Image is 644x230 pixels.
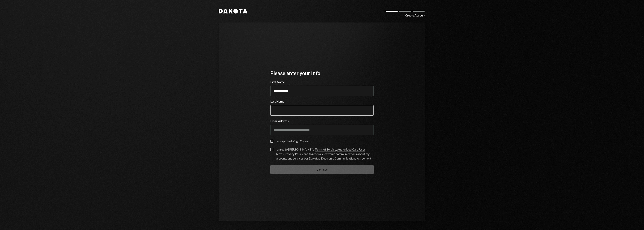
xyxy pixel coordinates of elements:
a: Authorized Card User Terms [276,148,365,156]
a: Privacy Policy [285,152,303,156]
label: First Name [270,80,374,84]
button: I accept the E-Sign Consent [270,140,273,143]
a: E-Sign Consent [291,139,311,143]
a: Terms of Service [315,148,336,151]
div: Create Account [405,13,425,18]
label: Last Name [270,99,374,104]
div: I accept the [276,139,311,143]
div: Please enter your info [270,70,374,77]
button: I agree to [PERSON_NAME]’s Terms of Service, Authorized Card User Terms, Privacy Policy and to re... [270,148,273,151]
label: Email Address [270,119,374,123]
div: I agree to [PERSON_NAME]’s , , and to receive electronic communications about my accounts and ser... [276,147,374,161]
